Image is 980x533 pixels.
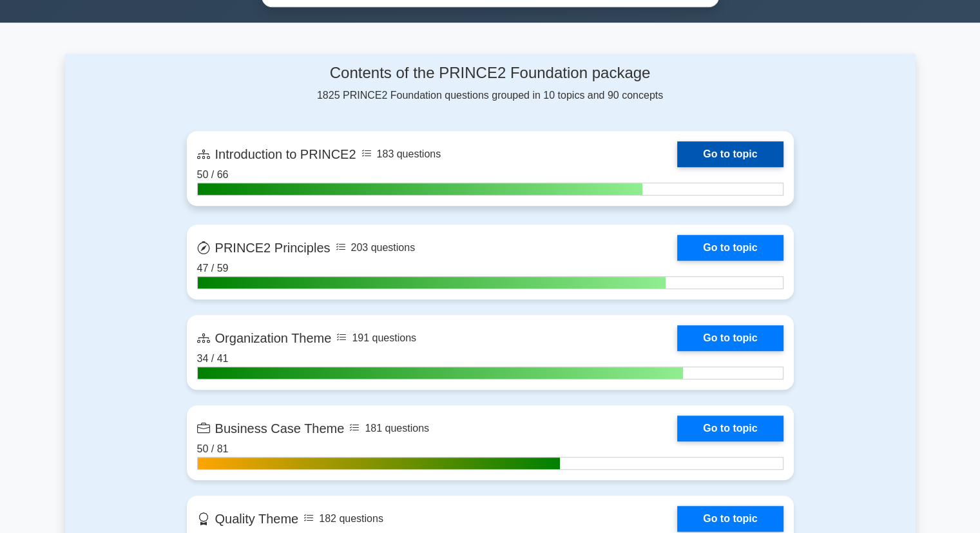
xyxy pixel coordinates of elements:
h4: Contents of the PRINCE2 Foundation package [187,64,794,83]
a: Go to topic [677,416,783,441]
a: Go to topic [677,141,783,167]
a: Go to topic [677,506,783,532]
a: Go to topic [677,235,783,261]
div: 1825 PRINCE2 Foundation questions grouped in 10 topics and 90 concepts [187,64,794,103]
a: Go to topic [677,325,783,351]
